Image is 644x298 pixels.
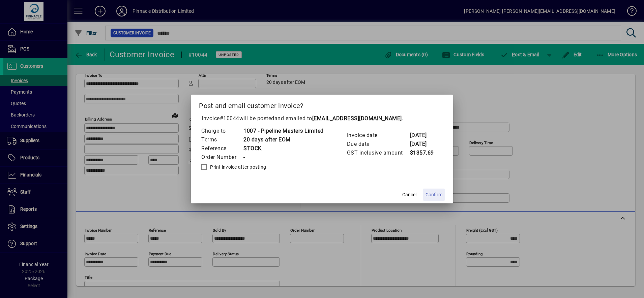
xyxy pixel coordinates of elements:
label: Print invoice after posting [209,164,266,170]
td: $1357.69 [410,148,437,157]
td: Order Number [201,153,243,162]
h2: Post and email customer invoice? [191,95,453,114]
button: Confirm [423,189,445,201]
td: 1007 - Pipeline Masters Limited [243,127,324,135]
td: GST inclusive amount [347,148,410,157]
td: 20 days after EOM [243,135,324,144]
span: Cancel [402,191,416,198]
td: [DATE] [410,131,437,140]
span: and emailed to [274,115,402,122]
p: Invoice will be posted . [199,114,445,123]
td: [DATE] [410,140,437,148]
span: Confirm [426,191,442,198]
span: #10044 [220,115,239,122]
td: STOCK [243,144,324,153]
td: Charge to [201,127,243,135]
td: Reference [201,144,243,153]
button: Cancel [399,189,420,201]
td: Invoice date [347,131,410,140]
td: Due date [347,140,410,148]
td: Terms [201,135,243,144]
b: [EMAIL_ADDRESS][DOMAIN_NAME] [312,115,402,122]
td: - [243,153,324,162]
